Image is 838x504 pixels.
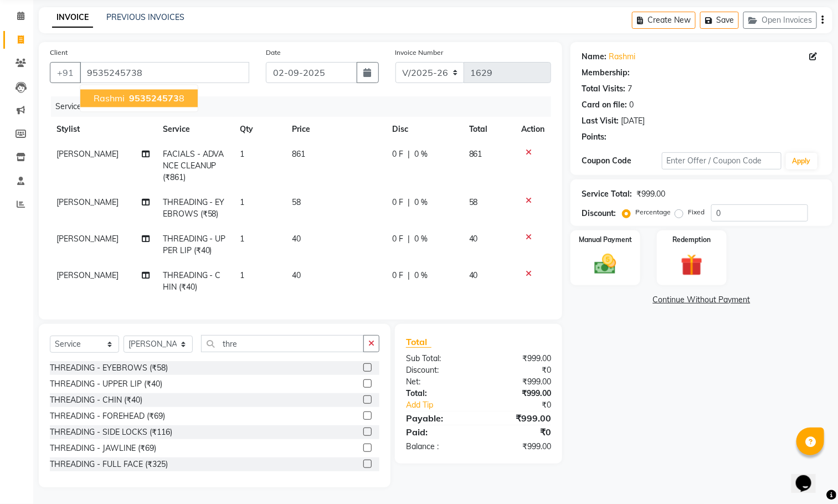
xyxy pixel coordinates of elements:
iframe: chat widget [791,460,827,493]
div: Points: [582,131,606,143]
span: 40 [292,270,301,280]
a: PREVIOUS INVOICES [106,12,184,22]
div: Total: [398,388,479,399]
th: Action [515,117,551,142]
span: 0 F [392,233,403,245]
a: Add Tip [398,399,492,411]
span: Rashmi [94,93,125,104]
div: Membership: [582,67,630,79]
div: Sub Total: [398,353,479,364]
div: THREADING - JAWLINE (₹69) [50,443,156,454]
div: THREADING - FULL FACE (₹325) [50,459,168,470]
div: Payable: [398,412,479,425]
button: Create New [632,12,696,29]
label: Client [50,48,68,58]
label: Redemption [672,235,711,245]
span: 861 [292,149,305,159]
div: ₹0 [479,425,559,439]
span: 40 [469,270,478,280]
span: 1 [240,149,245,159]
span: THREADING - UPPER LIP (₹40) [163,234,226,255]
div: Paid: [398,425,479,439]
span: 1 [240,197,245,207]
div: Balance : [398,441,479,452]
button: Open Invoices [743,12,817,29]
span: [PERSON_NAME] [56,270,119,280]
span: 0 % [414,148,428,160]
span: 58 [469,197,478,207]
div: Total Visits: [582,83,625,95]
label: Percentage [635,207,671,217]
th: Disc [385,117,462,142]
span: 0 % [414,270,428,281]
a: INVOICE [52,8,93,28]
span: THREADING - CHIN (₹40) [163,270,221,292]
span: 58 [292,197,301,207]
div: 0 [629,99,634,111]
label: Date [266,48,281,58]
input: Enter Offer / Coupon Code [662,152,782,169]
span: 861 [469,149,482,159]
div: Coupon Code [582,155,661,167]
th: Service [156,117,234,142]
span: | [408,233,410,245]
div: 7 [628,83,632,95]
button: +91 [50,62,81,83]
div: Discount: [582,208,616,219]
span: [PERSON_NAME] [56,197,119,207]
span: 0 % [414,233,428,245]
input: Search or Scan [201,335,364,352]
div: ₹0 [479,364,559,376]
div: ₹999.00 [479,441,559,452]
button: Save [700,12,739,29]
div: ₹999.00 [479,412,559,425]
div: ₹999.00 [479,388,559,399]
div: Name: [582,51,606,63]
span: 0 F [392,197,403,208]
span: 40 [469,234,478,244]
th: Qty [234,117,285,142]
span: 1 [240,234,245,244]
th: Price [285,117,385,142]
label: Invoice Number [395,48,444,58]
span: 953524573 [129,93,179,104]
button: Apply [786,153,818,169]
div: Net: [398,376,479,388]
div: ₹999.00 [479,376,559,388]
img: _cash.svg [588,251,623,277]
label: Manual Payment [579,235,632,245]
th: Stylist [50,117,156,142]
div: ₹999.00 [479,353,559,364]
div: Card on file: [582,99,627,111]
label: Fixed [688,207,705,217]
span: 1 [240,270,245,280]
span: 40 [292,234,301,244]
div: THREADING - CHIN (₹40) [50,394,142,406]
div: Last Visit: [582,115,619,127]
div: THREADING - SIDE LOCKS (₹116) [50,426,172,438]
span: Total [406,336,431,348]
ngb-highlight: 8 [127,93,184,104]
th: Total [462,117,515,142]
span: | [408,270,410,281]
a: Continue Without Payment [573,294,830,306]
div: [DATE] [621,115,645,127]
span: | [408,197,410,208]
a: Rashmi [609,51,635,63]
span: 0 F [392,148,403,160]
img: _gift.svg [674,251,710,279]
div: Service Total: [582,188,632,200]
div: ₹999.00 [636,188,665,200]
div: THREADING - EYEBROWS (₹58) [50,362,168,374]
span: [PERSON_NAME] [56,149,119,159]
span: 0 F [392,270,403,281]
div: THREADING - FOREHEAD (₹69) [50,410,165,422]
div: Discount: [398,364,479,376]
span: [PERSON_NAME] [56,234,119,244]
span: 0 % [414,197,428,208]
div: THREADING - UPPER LIP (₹40) [50,378,162,390]
span: | [408,148,410,160]
input: Search by Name/Mobile/Email/Code [80,62,249,83]
div: Services [51,96,559,117]
span: THREADING - EYEBROWS (₹58) [163,197,225,219]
